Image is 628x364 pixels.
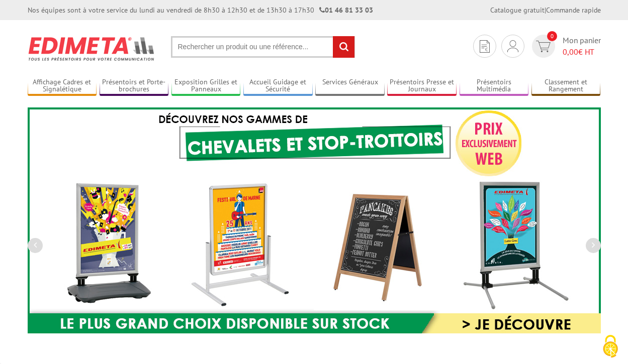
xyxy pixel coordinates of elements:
a: Affichage Cadres et Signalétique [28,78,97,94]
a: Présentoirs Presse et Journaux [387,78,457,94]
a: Présentoirs Multimédia [460,78,529,94]
span: € HT [563,46,601,58]
div: Nos équipes sont à votre service du lundi au vendredi de 8h30 à 12h30 et de 13h30 à 17h30 [28,5,373,15]
strong: 01 46 81 33 03 [319,6,373,15]
a: Commande rapide [546,6,601,15]
a: Classement et Rangement [531,78,601,94]
button: Cookies (fenêtre modale) [593,330,628,364]
img: Cookies (fenêtre modale) [598,334,623,359]
span: 0,00 [563,47,578,57]
img: devis rapide [507,40,518,52]
div: | [490,5,601,15]
span: 0 [547,31,557,41]
span: Mon panier [563,35,601,58]
img: devis rapide [536,41,551,52]
img: Présentoir, panneau, stand - Edimeta - PLV, affichage, mobilier bureau, entreprise [28,30,156,67]
a: Exposition Grilles et Panneaux [171,78,241,94]
a: Accueil Guidage et Sécurité [243,78,313,94]
input: Rechercher un produit ou une référence... [171,36,355,58]
a: Services Généraux [315,78,385,94]
a: Présentoirs et Porte-brochures [100,78,169,94]
a: devis rapide 0 Mon panier 0,00€ HT [529,35,601,58]
input: rechercher [333,36,354,58]
img: devis rapide [480,40,490,53]
a: Catalogue gratuit [490,6,545,15]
